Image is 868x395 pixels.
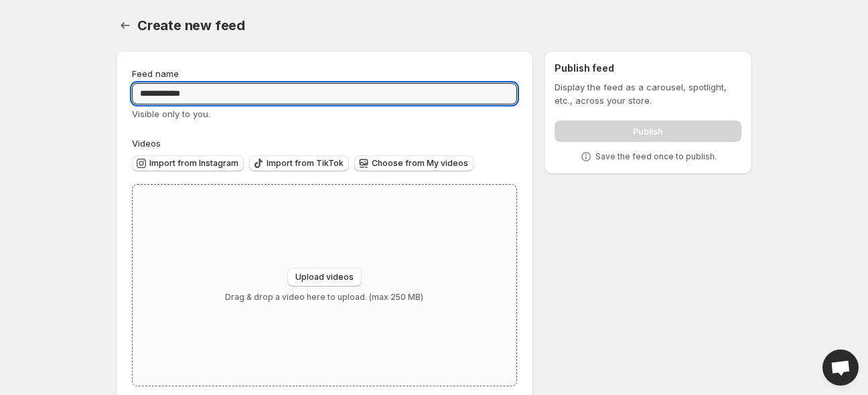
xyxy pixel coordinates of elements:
[822,349,859,386] a: Open chat
[555,80,741,107] p: Display the feed as a carousel, spotlight, etc., across your store.
[595,151,717,162] p: Save the feed once to publish.
[116,16,135,35] button: Settings
[354,155,474,171] button: Choose from My videos
[132,108,210,119] span: Visible only to you.
[149,158,238,169] span: Import from Instagram
[225,292,423,303] p: Drag & drop a video here to upload. (max 250 MB)
[555,62,741,75] h2: Publish feed
[132,155,244,171] button: Import from Instagram
[295,272,354,283] span: Upload videos
[249,155,349,171] button: Import from TikTok
[132,138,161,149] span: Videos
[132,68,179,79] span: Feed name
[137,17,245,33] span: Create new feed
[372,158,468,169] span: Choose from My videos
[267,158,344,169] span: Import from TikTok
[287,268,362,287] button: Upload videos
